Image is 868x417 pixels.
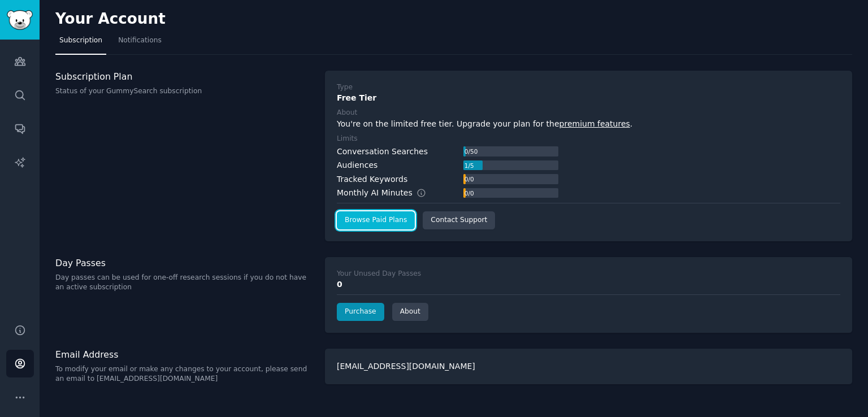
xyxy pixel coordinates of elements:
[559,119,630,128] a: premium features
[337,173,407,185] div: Tracked Keywords
[337,108,357,118] div: About
[59,36,102,46] span: Subscription
[463,160,475,171] div: 1 / 5
[392,303,428,321] a: About
[337,211,415,229] a: Browse Paid Plans
[463,188,475,198] div: 0 / 0
[55,32,106,55] a: Subscription
[337,187,438,199] div: Monthly AI Minutes
[337,279,840,290] div: 0
[337,269,421,279] div: Your Unused Day Passes
[463,174,475,184] div: 0 / 0
[337,82,353,93] div: Type
[55,364,313,384] p: To modify your email or make any changes to your account, please send an email to [EMAIL_ADDRESS]...
[55,349,313,360] h3: Email Address
[463,146,479,157] div: 0 / 50
[337,303,384,321] a: Purchase
[114,32,166,55] a: Notifications
[55,86,313,97] p: Status of your GummySearch subscription
[337,118,840,130] div: You're on the limited free tier. Upgrade your plan for the .
[337,159,377,171] div: Audiences
[423,211,495,229] a: Contact Support
[337,146,428,158] div: Conversation Searches
[55,257,313,269] h3: Day Passes
[55,71,313,82] h3: Subscription Plan
[55,273,313,293] p: Day passes can be used for one-off research sessions if you do not have an active subscription
[7,10,33,30] img: GummySearch logo
[118,36,162,46] span: Notifications
[337,92,840,104] div: Free Tier
[325,349,852,384] div: [EMAIL_ADDRESS][DOMAIN_NAME]
[55,10,166,28] h2: Your Account
[337,134,358,144] div: Limits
